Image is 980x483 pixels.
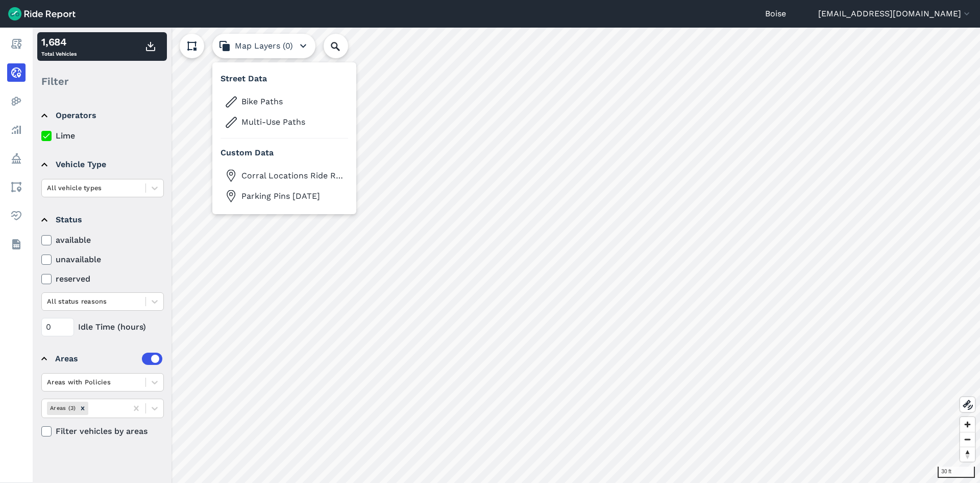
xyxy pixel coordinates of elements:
[33,28,980,483] canvas: Map
[41,273,164,285] label: reserved
[7,121,26,139] a: Analyze
[220,73,348,89] h3: Street Data
[960,417,975,432] button: Zoom in
[37,65,167,97] div: Filter
[41,34,77,50] div: 1,684
[220,147,348,163] h3: Custom Data
[41,234,164,246] label: available
[7,63,26,82] a: Realtime
[41,425,164,438] label: Filter vehicles by areas
[7,35,26,53] a: Report
[7,178,26,196] a: Areas
[241,96,344,108] span: Bike Paths
[7,92,26,110] a: Heatmaps
[41,344,162,373] summary: Areas
[220,113,348,130] button: Multi-Use Paths
[960,447,975,462] button: Reset bearing to north
[41,150,162,179] summary: Vehicle Type
[47,402,77,415] div: Areas (3)
[241,190,344,202] span: Parking Pins [DATE]
[7,149,26,168] a: Policy
[241,170,344,182] span: Corral Locations Ride Report 12132024 Installed
[77,402,88,415] div: Remove Areas (3)
[220,93,348,109] button: Bike Paths
[41,101,162,130] summary: Operators
[41,254,164,266] label: unavailable
[8,7,76,20] img: Ride Report
[220,188,348,204] button: Parking Pins [DATE]
[7,206,26,225] a: Health
[55,353,162,365] div: Areas
[324,34,364,58] input: Search Location or Vehicles
[938,467,975,478] div: 30 ft
[41,318,164,336] div: Idle Time (hours)
[960,432,975,447] button: Zoom out
[765,8,786,20] a: Boise
[7,235,26,254] a: Datasets
[41,34,77,59] div: Total Vehicles
[818,8,972,20] button: [EMAIL_ADDRESS][DOMAIN_NAME]
[41,205,162,234] summary: Status
[212,34,315,58] button: Map Layers (0)
[41,130,164,142] label: Lime
[220,167,348,183] button: Corral Locations Ride Report 12132024 Installed
[241,116,344,128] span: Multi-Use Paths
